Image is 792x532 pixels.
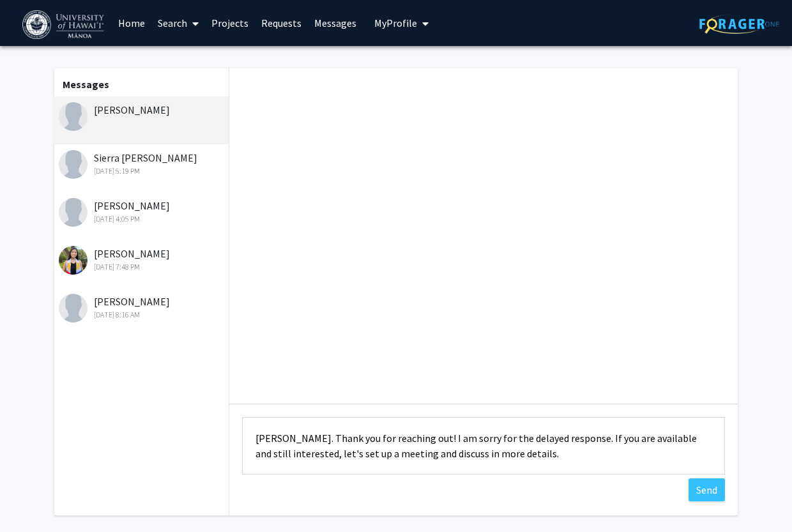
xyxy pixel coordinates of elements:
textarea: Message [242,417,725,475]
a: Messages [308,1,363,45]
a: Projects [205,1,255,45]
div: [PERSON_NAME] [59,246,225,273]
a: Requests [255,1,308,45]
div: [PERSON_NAME] [59,198,225,225]
div: [PERSON_NAME] [59,294,225,321]
b: Messages [63,78,109,91]
div: [DATE] 4:05 PM [59,213,225,225]
img: Denny Huang [59,198,88,227]
div: [DATE] 7:48 PM [59,261,225,273]
div: [DATE] 8:16 AM [59,309,225,321]
img: Alexis Molina [59,246,88,275]
iframe: Chat [10,475,54,522]
img: University of Hawaiʻi at Mānoa Logo [22,10,107,39]
img: ForagerOne Logo [699,14,779,34]
div: [PERSON_NAME] [59,102,225,118]
div: Sierra [PERSON_NAME] [59,150,225,177]
span: My Profile [374,17,417,29]
img: Lily Beckerman [59,102,88,131]
img: Aidan Chun [59,294,88,323]
a: Home [112,1,151,45]
a: Search [151,1,205,45]
div: [DATE] 5:19 PM [59,165,225,177]
button: Send [689,478,725,501]
img: Sierra Praiswater [59,150,88,179]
